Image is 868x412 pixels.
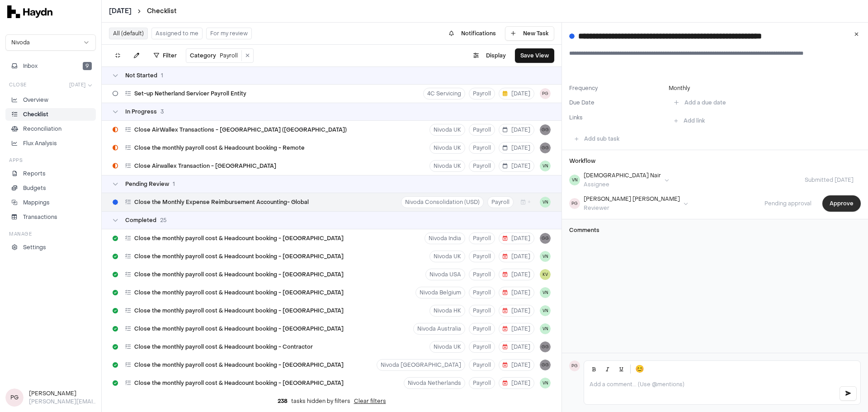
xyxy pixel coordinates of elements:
span: Close the monthly payroll cost & Headcount booking - [GEOGRAPHIC_DATA] [134,235,344,242]
span: [DATE] [503,343,530,350]
span: 25 [160,217,167,224]
p: Mappings [23,199,50,207]
div: [DEMOGRAPHIC_DATA] Nair [584,172,661,179]
h3: Manage [9,231,32,237]
button: [DATE] [499,88,534,99]
button: All (default) [109,28,148,39]
span: Category [190,52,216,59]
p: Transactions [23,213,57,221]
button: GG [540,360,551,370]
button: [DATE] [499,287,534,298]
button: [DATE] [499,359,534,371]
h3: Workflow [569,157,595,165]
span: VN [540,161,551,171]
button: Payroll [469,341,495,353]
button: + [517,196,534,208]
button: Payroll [469,269,495,280]
label: Due Date [569,99,665,106]
span: 238 [278,398,288,405]
h3: Comments [569,227,861,234]
span: [DATE] [503,162,530,170]
a: Budgets [5,182,96,194]
button: Nivoda UK [429,341,465,353]
a: Checklist [147,7,177,16]
button: Nivoda UK [429,251,465,262]
button: 😊 [633,363,646,375]
button: Approve [822,195,861,212]
span: Close the Monthly Expense Reimbursement Accounting- Global [134,199,309,206]
span: VN [540,378,551,388]
h3: Apps [9,157,23,164]
button: Payroll [469,323,495,335]
button: Nivoda [GEOGRAPHIC_DATA] [377,359,465,371]
button: Payroll [487,196,514,208]
button: For my review [206,28,252,39]
span: Close Airwallex Transaction - [GEOGRAPHIC_DATA] [134,162,276,170]
button: VN [540,197,551,208]
span: Close AirWallex Transactions - [GEOGRAPHIC_DATA] ([GEOGRAPHIC_DATA]) [134,126,347,133]
p: Settings [23,243,46,251]
span: Close the monthly payroll cost & Headcount booking - [GEOGRAPHIC_DATA] [134,271,344,278]
button: [DATE] [499,305,534,317]
p: Overview [23,96,48,104]
span: [DATE] [503,90,530,97]
p: Checklist [23,110,48,118]
button: [DATE] [499,232,534,244]
span: GG [540,142,551,153]
button: CategoryPayroll [186,50,242,61]
button: PG [540,88,551,99]
button: [DATE] [499,124,534,136]
span: Inbox [23,62,38,70]
span: Set-up Netherland Servicer Payroll Entity [134,90,246,97]
div: tasks hidden by filters [102,390,561,412]
button: VN[DEMOGRAPHIC_DATA] NairAssignee [569,172,669,188]
span: [DATE] [503,126,530,133]
span: [DATE] [503,325,530,332]
button: [DATE] [499,251,534,262]
button: VN [540,323,551,334]
button: Add a due date [669,95,731,110]
span: Close the monthly payroll cost & Headcount booking - [GEOGRAPHIC_DATA] [134,253,344,260]
a: Checklist [5,108,96,121]
button: PG[PERSON_NAME] [PERSON_NAME]Reviewer [569,195,688,212]
div: Assignee [584,181,661,188]
button: Display [468,48,511,63]
button: 4C Servicing [423,88,465,99]
span: 1 [173,180,175,188]
label: Links [569,114,583,121]
span: Close the monthly payroll cost & Headcount booking - [GEOGRAPHIC_DATA] [134,307,344,314]
button: Payroll [469,88,495,99]
span: [DATE] [503,144,530,152]
span: PG [569,198,580,209]
h3: Close [9,81,27,88]
button: Nivoda UK [429,160,465,172]
a: Reports [5,167,96,180]
span: [DATE] [503,271,530,278]
button: KV [540,269,551,280]
button: Nivoda UK [429,124,465,136]
button: Nivoda Belgium [415,287,465,298]
button: New Task [505,26,554,41]
span: Not Started [125,72,157,79]
button: Notifications [443,26,501,41]
button: Filter [148,48,182,63]
button: Payroll [469,359,495,371]
span: 9 [83,62,92,70]
nav: breadcrumb [109,7,177,16]
button: Save View [515,48,554,63]
button: VN [540,305,551,316]
button: Nivoda Netherlands [404,377,465,389]
a: Mappings [5,196,96,209]
button: [DATE] [66,80,96,90]
button: Payroll [469,124,495,136]
button: [DATE] [499,323,534,335]
span: Close the monthly payroll cost & Headcount booking - [GEOGRAPHIC_DATA] [134,379,344,387]
span: GG [540,233,551,244]
a: Transactions [5,211,96,223]
span: Submitted [DATE] [797,176,861,184]
a: Flux Analysis [5,137,96,150]
span: Close the monthly payroll cost & Headcount booking - [GEOGRAPHIC_DATA] [134,361,344,369]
